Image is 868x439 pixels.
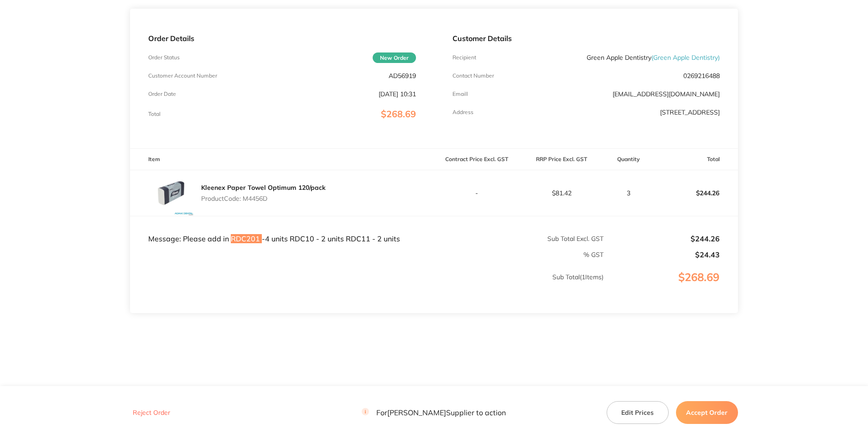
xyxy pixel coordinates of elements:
[676,401,738,424] button: Accept Order
[130,251,603,258] p: % GST
[130,216,434,243] td: Message: Please add in RDC201 -4 units RDC10 - 2 units RDC11 - 2 units
[373,52,416,63] span: New Order
[130,149,434,170] th: Item
[613,90,720,98] a: [EMAIL_ADDRESS][DOMAIN_NAME]
[452,34,720,42] p: Customer Details
[452,109,473,115] p: Address
[520,189,603,197] p: $81.42
[452,91,468,97] p: Emaill
[651,53,720,62] span: ( Green Apple Dentistry )
[148,34,416,42] p: Order Details
[130,273,603,299] p: Sub Total ( 1 Items)
[130,408,173,417] button: Reject Order
[435,189,519,197] p: -
[362,408,506,417] p: For [PERSON_NAME] Supplier to action
[660,109,720,116] p: [STREET_ADDRESS]
[148,73,217,79] p: Customer Account Number
[148,54,180,61] p: Order Status
[683,72,720,79] p: 0269216488
[379,90,416,98] p: [DATE] 10:31
[381,108,416,120] span: $268.69
[389,72,416,79] p: AD56919
[653,149,738,170] th: Total
[434,149,519,170] th: Contract Price Excl. GST
[604,235,719,243] p: $244.26
[587,54,720,61] p: Green Apple Dentistry
[201,183,326,192] a: Kleenex Paper Towel Optimum 120/pack
[653,182,738,204] p: $244.26
[607,401,669,424] button: Edit Prices
[452,54,476,61] p: Recipient
[519,149,604,170] th: RRP Price Excl. GST
[148,170,194,216] img: anB1OGtpcw
[604,189,652,197] p: 3
[604,251,719,259] p: $24.43
[435,235,604,242] p: Sub Total Excl. GST
[604,149,653,170] th: Quantity
[452,73,494,79] p: Contact Number
[201,195,326,202] p: Product Code: M4456D
[148,111,161,117] p: Total
[148,91,176,97] p: Order Date
[604,271,737,302] p: $268.69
